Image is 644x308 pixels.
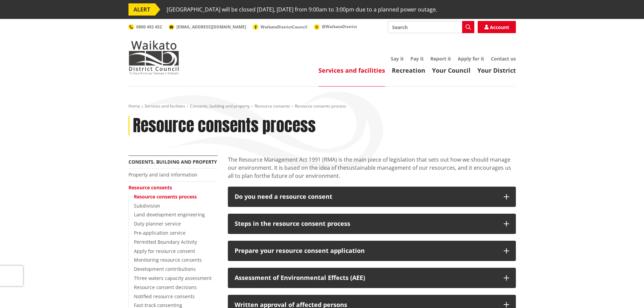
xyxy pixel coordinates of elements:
[128,41,179,74] img: Waikato District Council - Te Kaunihera aa Takiwaa o Waikato
[391,55,404,62] a: Say it
[295,103,346,109] span: Resource consents process
[228,241,516,261] button: Prepare your resource consent application
[134,284,197,290] a: Resource consent decisions
[322,24,357,29] span: @WaikatoDistrict
[134,193,197,200] a: Resource consents process
[128,103,516,109] nav: breadcrumb
[167,3,437,16] span: [GEOGRAPHIC_DATA] will be closed [DATE], [DATE] from 9:00am to 3:00pm due to a planned power outage.
[478,21,516,33] a: Account
[176,24,246,30] span: [EMAIL_ADDRESS][DOMAIN_NAME]
[235,275,497,281] div: Assessment of Environmental Effects (AEE)
[491,55,516,62] a: Contact us
[228,214,516,234] button: Steps in the resource consent process
[169,24,246,30] a: [EMAIL_ADDRESS][DOMAIN_NAME]
[314,24,357,29] a: @WaikatoDistrict
[228,187,516,207] button: Do you need a resource consent
[388,21,474,33] input: Search input
[392,66,425,74] a: Recreation
[318,66,385,74] a: Services and facilities
[134,203,160,209] a: Subdivision
[430,55,451,62] a: Report it
[228,156,516,180] p: The Resource Management Act 1991 (RMA) is the main piece of legislation that sets out how we shou...
[128,171,197,178] a: Property and land information
[253,24,307,30] a: WaikatoDistrictCouncil
[136,24,162,30] span: 0800 492 452
[134,239,197,245] a: Permitted Boundary Activity
[134,257,202,263] a: Monitoring resource consents
[410,55,424,62] a: Pay it
[134,293,195,300] a: Notified resource consents
[134,275,212,281] a: Three waters capacity assessment
[134,220,181,227] a: Duty planner service
[134,230,186,236] a: Pre-application service
[255,103,290,109] a: Resource consents
[134,211,205,218] a: Land development engineering
[235,247,497,254] div: Prepare your resource consent application
[477,66,516,74] a: Your District
[128,24,162,30] a: 0800 492 452
[235,220,497,227] div: Steps in the resource consent process
[261,24,307,30] span: WaikatoDistrictCouncil
[128,159,217,165] a: Consents, building and property
[145,103,185,109] a: Services and facilities
[133,116,316,136] h1: Resource consents process
[128,3,155,16] span: ALERT
[128,103,140,109] a: Home
[432,66,471,74] a: Your Council
[228,268,516,288] button: Assessment of Environmental Effects (AEE)
[128,184,172,191] a: Resource consents
[190,103,250,109] a: Consents, building and property
[134,266,196,272] a: Development contributions
[134,248,195,254] a: Apply for resource consent
[235,193,497,200] div: Do you need a resource consent
[458,55,484,62] a: Apply for it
